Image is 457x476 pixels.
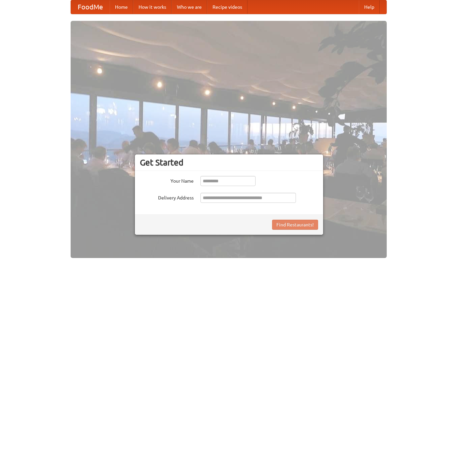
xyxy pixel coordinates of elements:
[207,0,247,14] a: Recipe videos
[359,0,380,14] a: Help
[272,220,318,230] button: Find Restaurants!
[133,0,172,14] a: How it works
[140,193,194,201] label: Delivery Address
[71,0,110,14] a: FoodMe
[140,157,318,168] h3: Get Started
[140,176,194,184] label: Your Name
[110,0,133,14] a: Home
[172,0,207,14] a: Who we are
